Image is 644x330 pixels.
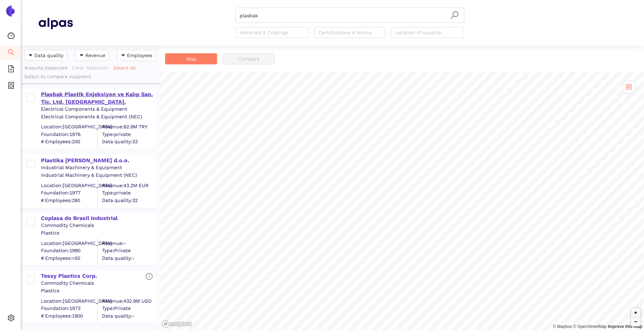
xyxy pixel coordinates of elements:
button: Zoom out [631,317,640,326]
span: # Employees: 280 [41,197,97,204]
button: caret-downRevenue [75,50,109,61]
span: dashboard [8,30,15,44]
span: Data quality: 32 [102,197,155,204]
span: Foundation: 1973 [41,305,97,312]
div: Electrical Components & Equipment (NEC) [41,113,155,120]
div: Plastics [41,287,155,294]
button: Zoom in [631,308,640,317]
div: Location: [GEOGRAPHIC_DATA] [41,123,97,130]
div: Select to compare suppliers [24,73,156,80]
div: Plastika [PERSON_NAME] d.o.o. [41,157,155,164]
div: Plastics [41,230,155,237]
div: Industrial Machinery & Equipment [41,164,155,171]
span: search [8,46,15,60]
button: caret-downEmployees [117,50,156,61]
span: Foundation: 1976 [41,131,97,138]
button: Map [165,53,217,64]
span: caret-down [121,53,126,58]
div: Tessy Plastics Corp. [41,272,145,280]
div: Commodity Chemicals [41,280,155,287]
canvas: Map [160,72,644,330]
span: # Employees: 200 [41,138,97,145]
span: Data quality [34,52,63,59]
span: info-circle [146,273,153,280]
a: Mapbox logo [162,320,192,328]
img: Logo [5,6,16,17]
img: Homepage [38,15,73,32]
span: Employees [127,52,152,59]
span: Map [186,55,196,63]
span: Revenue [85,52,105,59]
button: caret-downData quality [24,50,67,61]
span: Foundation: 1990 [41,247,97,254]
div: Revenue: 43.2M EUR [102,182,155,189]
span: Foundation: 1977 [41,190,97,196]
div: Location: [GEOGRAPHIC_DATA] [41,182,97,189]
div: Revenue: - [102,240,155,247]
div: Location: [GEOGRAPHIC_DATA] [41,297,97,304]
span: Select all [113,64,136,72]
span: caret-down [79,53,84,58]
span: Type: private [102,190,155,196]
span: Type: Private [102,247,155,254]
div: Coplasa do Brasil Industrial [41,214,155,222]
div: Electrical Components & Equipment [41,106,155,113]
span: 4 results, 0 selected [24,65,68,71]
div: Commodity Chemicals [41,222,155,229]
div: Plasbak Plastik Enjeksiyon ve Kalıp San. Tic. Ltd. [GEOGRAPHIC_DATA]. [41,91,155,106]
span: Data quality: - [102,312,155,319]
button: Select all [113,62,140,73]
span: caret-down [28,53,33,58]
span: Data quality: 33 [102,138,155,145]
span: Type: private [102,131,155,138]
span: search [450,11,459,19]
button: Clear Selection [72,62,113,73]
span: Data quality: - [102,255,155,262]
span: container [8,80,15,93]
span: control [626,84,632,90]
div: Industrial Machinery & Equipment (NEC) [41,172,155,179]
div: Revenue: 82.9M TRY [102,123,155,130]
div: Revenue: 432.9M USD [102,297,155,304]
div: Location: [GEOGRAPHIC_DATA] [41,240,97,247]
span: file-add [8,63,15,77]
span: Type: Private [102,305,155,312]
span: # Employees: >50 [41,255,97,262]
span: setting [8,312,15,326]
span: # Employees: 1900 [41,312,97,319]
